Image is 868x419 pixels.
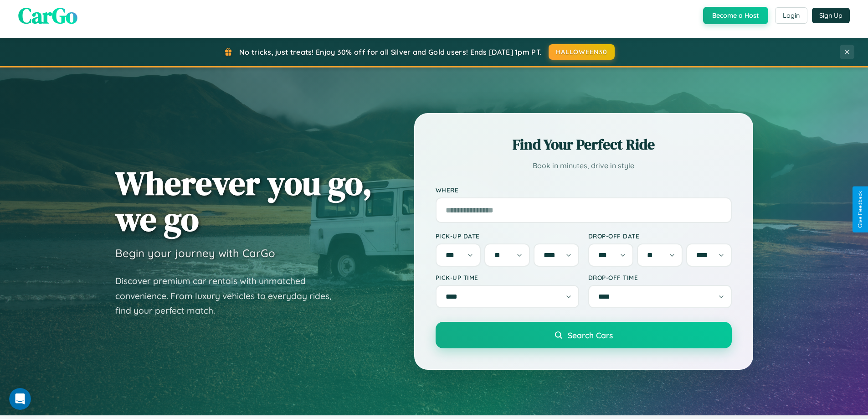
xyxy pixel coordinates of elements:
label: Pick-up Time [436,274,579,281]
h2: Find Your Perfect Ride [436,134,732,155]
label: Drop-off Date [588,232,732,240]
label: Where [436,186,732,194]
label: Pick-up Date [436,232,579,240]
button: HALLOWEEN30 [549,44,615,60]
p: Discover premium car rentals with unmatched convenience. From luxury vehicles to everyday rides, ... [115,274,343,318]
span: CarGo [18,0,77,31]
button: Login [775,7,807,24]
p: Book in minutes, drive in style [436,159,732,172]
span: No tricks, just treats! Enjoy 30% off for all Silver and Gold users! Ends [DATE] 1pm PT. [239,47,542,57]
iframe: Intercom live chat [9,388,31,410]
h3: Begin your journey with CarGo [115,246,275,260]
div: Give Feedback [857,191,863,228]
label: Drop-off Time [588,274,732,281]
button: Become a Host [703,7,768,24]
h1: Wherever you go, we go [115,165,372,237]
button: Sign Up [812,8,850,23]
button: Search Cars [436,322,732,348]
span: Search Cars [568,330,613,340]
